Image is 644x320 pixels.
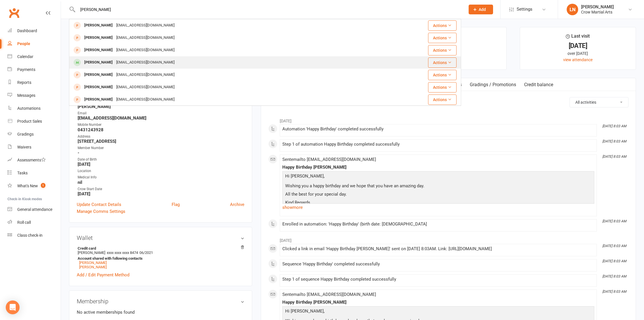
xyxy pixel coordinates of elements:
[17,207,52,212] div: General attendance
[563,57,593,62] a: view attendance
[83,46,114,54] div: [PERSON_NAME]
[17,132,34,136] div: Gradings
[7,141,61,154] a: Waivers
[428,82,457,92] button: Actions
[83,71,114,79] div: [PERSON_NAME]
[7,154,61,167] a: Assessments
[7,102,61,115] a: Automations
[602,259,626,263] i: [DATE] 8:03 AM
[114,71,176,79] div: [EMAIL_ADDRESS][DOMAIN_NAME]
[17,54,33,59] div: Calendar
[7,24,61,37] a: Dashboard
[78,145,244,151] div: Member Number
[17,119,42,124] div: Product Sales
[284,191,593,199] p: All the best for your special day.
[41,183,45,188] span: 1
[114,58,176,67] div: [EMAIL_ADDRESS][DOMAIN_NAME]
[77,235,244,241] h3: Wallet
[78,191,244,196] strong: [DATE]
[428,70,457,80] button: Actions
[17,93,35,98] div: Messages
[7,115,61,128] a: Product Sales
[428,45,457,55] button: Actions
[525,50,630,57] div: over [DATE]
[78,139,244,144] strong: [STREET_ADDRESS]
[77,309,244,316] p: No active memberships found
[17,171,28,175] div: Tasks
[602,124,626,128] i: [DATE] 8:03 AM
[282,165,594,170] div: Happy Birthday [PERSON_NAME]
[78,180,244,185] strong: nil
[466,78,520,91] a: Gradings / Promotions
[139,250,153,255] span: 06/2021
[7,63,61,76] a: Payments
[17,41,30,46] div: People
[78,104,244,109] strong: [PERSON_NAME]
[83,95,114,104] div: [PERSON_NAME]
[17,233,43,238] div: Class check-in
[77,245,244,270] li: [PERSON_NAME]
[17,67,35,72] div: Payments
[78,127,244,132] strong: 0431243928
[6,300,20,314] div: Open Intercom Messenger
[479,7,486,12] span: Add
[602,139,626,143] i: [DATE] 8:03 AM
[17,145,31,149] div: Waivers
[282,262,594,267] div: Sequence 'Happy Birthday' completed successfully
[230,201,244,208] a: Archive
[114,46,176,54] div: [EMAIL_ADDRESS][DOMAIN_NAME]
[428,33,457,43] button: Actions
[79,261,107,265] a: [PERSON_NAME]
[282,300,594,305] div: Happy Birthday [PERSON_NAME]
[7,216,61,229] a: Roll call
[78,246,241,250] strong: Credit card
[581,9,614,15] div: Crow Martial Arts
[520,78,557,91] a: Credit balance
[7,6,21,20] a: Clubworx
[83,83,114,91] div: [PERSON_NAME]
[602,155,626,159] i: [DATE] 8:03 AM
[78,115,244,121] strong: [EMAIL_ADDRESS][DOMAIN_NAME]
[114,21,176,30] div: [EMAIL_ADDRESS][DOMAIN_NAME]
[282,222,594,227] div: Enrolled in automation: 'Happy Birthday' (birth date: [DEMOGRAPHIC_DATA]
[602,244,626,248] i: [DATE] 8:03 AM
[428,95,457,105] button: Actions
[284,308,593,316] p: Hi [PERSON_NAME]
[282,203,594,211] a: show more
[17,80,31,85] div: Reports
[76,5,461,14] input: Search...
[517,3,532,16] span: Settings
[7,50,61,63] a: Calendar
[78,111,244,116] div: Email
[172,201,180,208] a: Flag
[17,28,37,33] div: Dashboard
[78,157,244,162] div: Date of Birth
[7,167,61,180] a: Tasks
[78,175,244,180] div: Medical Info
[78,150,244,155] strong: -
[83,34,114,42] div: [PERSON_NAME]
[7,37,61,50] a: People
[77,201,121,208] a: Update Contact Details
[525,43,630,49] div: [DATE]
[602,290,626,294] i: [DATE] 8:03 AM
[324,174,325,179] span: ,
[78,186,244,192] div: Crow Start Date
[114,95,176,104] div: [EMAIL_ADDRESS][DOMAIN_NAME]
[324,309,325,314] span: ,
[17,106,41,111] div: Automations
[282,157,376,162] span: Sent email to [EMAIL_ADDRESS][DOMAIN_NAME]
[567,4,578,15] div: LN
[7,229,61,242] a: Class kiosk mode
[284,173,593,181] p: Hi [PERSON_NAME]
[114,83,176,91] div: [EMAIL_ADDRESS][DOMAIN_NAME]
[78,134,244,139] div: Address
[78,122,244,128] div: Mobile Number
[284,182,593,191] p: Wishing you a happy birthday and we hope that you have an amazing day.
[17,158,46,162] div: Assessments
[17,184,38,188] div: What's New
[282,142,594,147] div: Step 1 of automation Happy Birthday completed successfully
[17,220,31,225] div: Roll call
[268,234,628,244] li: [DATE]
[7,76,61,89] a: Reports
